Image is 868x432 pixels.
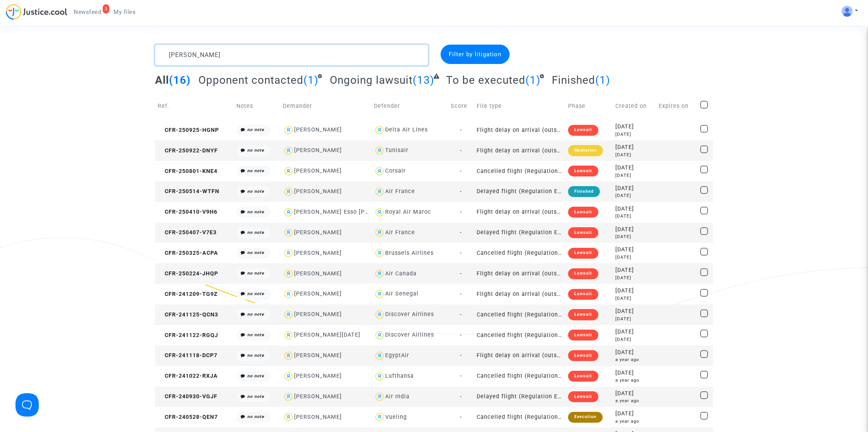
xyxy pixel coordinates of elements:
[158,332,218,339] span: CFR-241122-RGQJ
[158,373,218,379] span: CFR-241022-RXJA
[158,414,218,420] span: CFR-240528-QEN7
[568,289,598,300] div: Lawsuit
[374,289,385,300] img: icon-user.svg
[595,74,610,86] span: (1)
[615,397,653,404] div: a year ago
[294,209,406,215] div: [PERSON_NAME] Esso [PERSON_NAME]
[615,356,653,363] div: a year ago
[103,4,110,14] div: 3
[565,92,613,120] td: Phase
[247,230,264,235] i: no note
[374,391,385,403] img: icon-user.svg
[385,147,408,154] div: Tunisair
[474,243,565,263] td: Cancelled flight (Regulation EC 261/2004)
[294,188,342,195] div: [PERSON_NAME]
[474,407,565,427] td: Cancelled flight (Regulation EC 261/2004)
[615,336,653,343] div: [DATE]
[158,209,217,215] span: CFR-250410-V9H6
[474,263,565,284] td: Flight delay on arrival (outside of EU - Montreal Convention)
[615,225,653,234] div: [DATE]
[568,186,600,197] div: Finished
[158,311,218,318] span: CFR-241125-QCN3
[198,74,303,86] span: Opponent contacted
[615,418,653,425] div: a year ago
[568,412,603,423] div: Execution
[568,350,598,361] div: Lawsuit
[247,209,264,214] i: no note
[460,188,462,195] span: -
[385,209,431,215] div: Royal Air Maroc
[615,295,653,302] div: [DATE]
[449,51,501,58] span: Filter by litigation
[615,389,653,398] div: [DATE]
[615,377,653,384] div: a year ago
[460,332,462,339] span: -
[107,6,142,18] a: My files
[283,247,294,259] img: icon-user.svg
[6,4,67,20] img: jc-logo.svg
[294,147,342,154] div: [PERSON_NAME]
[656,92,697,120] td: Expires on
[247,394,264,399] i: no note
[374,309,385,320] img: icon-user.svg
[374,268,385,279] img: icon-user.svg
[294,414,342,420] div: [PERSON_NAME]
[385,270,417,277] div: Air Canada
[460,352,462,359] span: -
[413,74,434,86] span: (13)
[294,393,342,400] div: [PERSON_NAME]
[283,350,294,361] img: icon-user.svg
[158,229,217,236] span: CFR-250407-V7E3
[568,145,603,156] div: Mediation
[374,330,385,341] img: icon-user.svg
[460,270,462,277] span: -
[446,74,525,86] span: To be executed
[460,147,462,154] span: -
[283,268,294,279] img: icon-user.svg
[158,127,219,133] span: CFR-250925-HGNP
[460,393,462,400] span: -
[474,161,565,181] td: Cancelled flight (Regulation EC 261/2004)
[374,227,385,238] img: icon-user.svg
[247,353,264,358] i: no note
[615,410,653,418] div: [DATE]
[385,250,434,256] div: Brussels Airlines
[615,369,653,377] div: [DATE]
[283,227,294,238] img: icon-user.svg
[374,247,385,259] img: icon-user.svg
[234,92,280,120] td: Notes
[247,414,264,419] i: no note
[568,309,598,320] div: Lawsuit
[247,250,264,255] i: no note
[615,192,653,199] div: [DATE]
[842,6,852,17] img: ALV-UjV5hOg1DK_6VpdGyI3GiCsbYcKFqGYcyigr7taMTixGzq57m2O-mEoJuuWBlO_HCk8JQ1zztKhP13phCubDFpGEbboIp...
[525,74,541,86] span: (1)
[613,92,656,120] td: Created on
[247,271,264,276] i: no note
[283,289,294,300] img: icon-user.svg
[474,284,565,304] td: Flight delay on arrival (outside of EU - Montreal Convention)
[568,391,598,402] div: Lawsuit
[615,245,653,254] div: [DATE]
[568,227,598,238] div: Lawsuit
[247,291,264,296] i: no note
[474,181,565,202] td: Delayed flight (Regulation EC 261/2004)
[568,166,598,176] div: Lawsuit
[155,74,169,86] span: All
[385,393,410,400] div: Air India
[615,307,653,316] div: [DATE]
[474,92,565,120] td: File type
[294,168,342,174] div: [PERSON_NAME]
[374,371,385,382] img: icon-user.svg
[385,352,409,359] div: EgyptAir
[474,366,565,387] td: Cancelled flight (Regulation EC 261/2004)
[283,371,294,382] img: icon-user.svg
[615,164,653,172] div: [DATE]
[283,145,294,156] img: icon-user.svg
[247,148,264,153] i: no note
[474,346,565,366] td: Flight delay on arrival (outside of EU - Montreal Convention)
[385,311,434,318] div: Discover Airlines
[283,207,294,218] img: icon-user.svg
[385,414,407,420] div: Vueling
[615,316,653,322] div: [DATE]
